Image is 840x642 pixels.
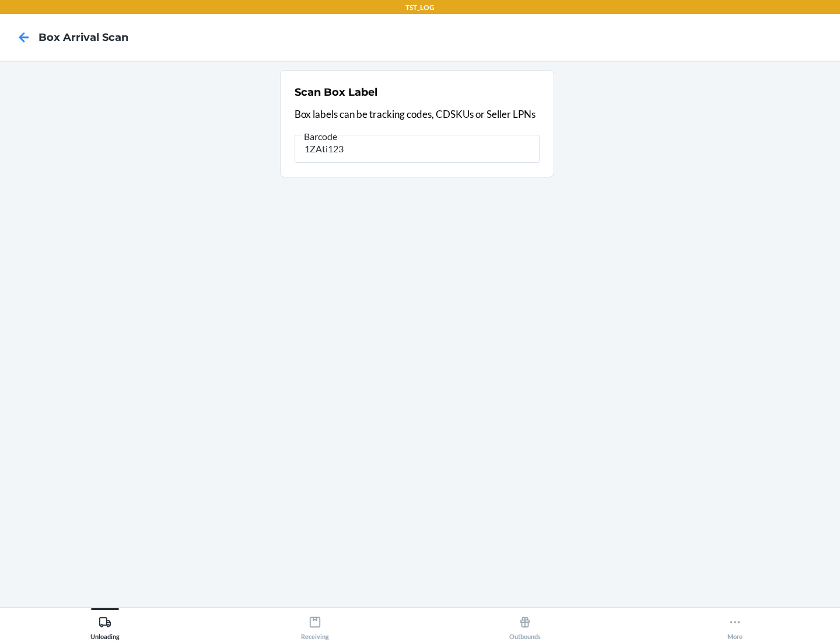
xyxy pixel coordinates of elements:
[727,611,743,640] div: More
[302,131,339,142] span: Barcode
[295,135,540,163] input: Barcode
[630,608,840,640] button: More
[420,608,630,640] button: Outbounds
[301,611,329,640] div: Receiving
[295,107,540,122] p: Box labels can be tracking codes, CDSKUs or Seller LPNs
[90,611,120,640] div: Unloading
[295,85,377,100] h2: Scan Box Label
[509,611,541,640] div: Outbounds
[405,2,435,13] p: TST_LOG
[210,608,420,640] button: Receiving
[38,30,128,45] h4: Box Arrival Scan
